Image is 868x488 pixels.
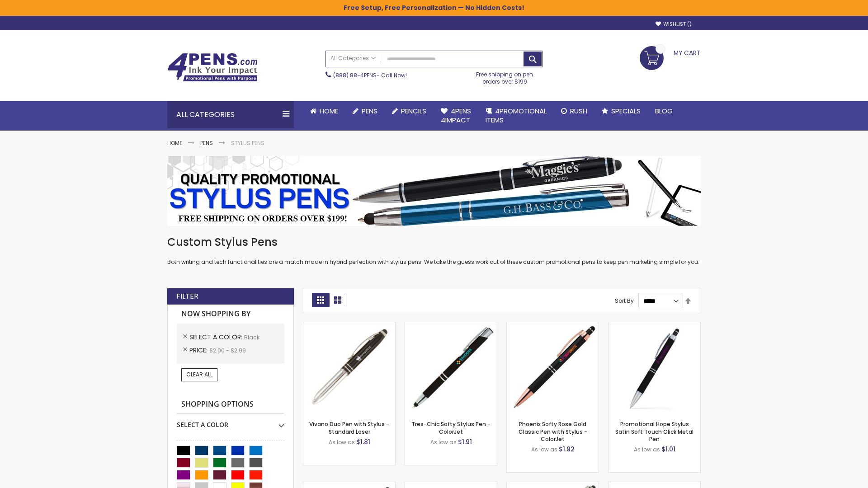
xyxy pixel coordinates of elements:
span: Specials [611,106,641,116]
span: Price [189,346,209,355]
div: Both writing and tech functionalities are a match made in hybrid perfection with stylus pens. We ... [167,235,701,266]
a: 4PROMOTIONALITEMS [478,101,554,131]
span: As low as [329,438,355,446]
strong: Now Shopping by [177,305,284,324]
strong: Filter [176,291,198,301]
span: Select A Color [189,333,244,342]
img: Promotional Hope Stylus Satin Soft Touch Click Metal Pen-Black [609,322,700,414]
span: $1.91 [458,437,472,446]
a: Phoenix Softy Rose Gold Classic Pen with Stylus - ColorJet [519,420,587,442]
strong: Grid [312,293,329,307]
span: Clear All [186,371,212,378]
span: As low as [531,446,557,453]
label: Sort By [615,297,634,305]
span: 4Pens 4impact [441,106,471,125]
a: Tres-Chic Softy Stylus Pen - ColorJet [411,420,491,435]
a: Pens [345,101,385,121]
a: Promotional Hope Stylus Satin Soft Touch Click Metal Pen [615,420,693,442]
a: Clear All [181,368,217,381]
span: $2.00 - $2.99 [209,347,246,354]
a: Pencils [385,101,434,121]
span: 4PROMOTIONAL ITEMS [486,106,547,125]
strong: Stylus Pens [231,139,264,147]
span: Black [244,333,259,341]
span: All Categories [330,55,376,62]
a: Home [303,101,345,121]
span: $1.92 [559,445,575,454]
img: Phoenix Softy Rose Gold Classic Pen with Stylus - ColorJet-Black [507,322,599,414]
a: Vivano Duo Pen with Stylus - Standard Laser [309,420,389,435]
img: Stylus Pens [167,156,701,226]
a: Home [167,139,182,147]
span: $1.81 [356,437,370,446]
a: Blog [648,101,680,121]
a: Pens [200,139,213,147]
a: Wishlist [656,21,692,28]
a: Vivano Duo Pen with Stylus - Standard Laser-Black [303,322,395,329]
a: (888) 88-4PENS [333,71,377,79]
span: As low as [430,438,457,446]
h1: Custom Stylus Pens [167,235,701,249]
a: Rush [554,101,594,121]
a: Promotional Hope Stylus Satin Soft Touch Click Metal Pen-Black [609,322,700,329]
span: - Call Now! [333,71,407,79]
span: Blog [655,106,673,116]
span: Pencils [401,106,426,116]
a: Tres-Chic Softy Stylus Pen - ColorJet-Black [405,322,497,329]
strong: Shopping Options [177,395,284,414]
a: Specials [594,101,648,121]
a: 4Pens4impact [434,101,478,131]
img: Vivano Duo Pen with Stylus - Standard Laser-Black [303,322,395,414]
a: All Categories [326,51,380,66]
span: Home [320,106,338,116]
div: All Categories [167,101,294,128]
div: Free shipping on pen orders over $199 [467,67,543,85]
span: Pens [362,106,377,116]
span: As low as [634,446,660,453]
img: 4Pens Custom Pens and Promotional Products [167,53,258,82]
a: Phoenix Softy Rose Gold Classic Pen with Stylus - ColorJet-Black [507,322,599,329]
img: Tres-Chic Softy Stylus Pen - ColorJet-Black [405,322,497,414]
span: $1.01 [661,445,675,454]
span: Rush [570,106,587,116]
div: Select A Color [177,414,284,429]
